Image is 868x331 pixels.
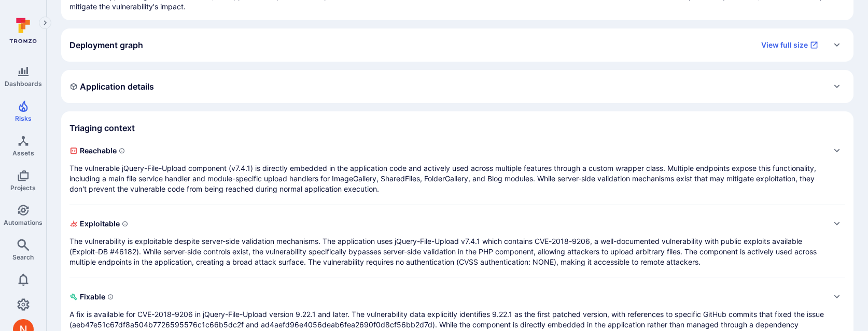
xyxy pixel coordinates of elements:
[69,123,135,133] h2: Triaging context
[69,289,824,305] span: Fixable
[69,163,824,194] p: The vulnerable jQuery-File-Upload component (v7.4.1) is directly embedded in the application code...
[122,221,128,227] svg: Indicates if a vulnerability can be exploited by an attacker to gain unauthorized access, execute...
[61,70,853,103] div: Expand
[69,142,824,159] span: Reachable
[69,40,143,50] h2: Deployment graph
[69,142,845,194] div: Expand
[10,184,36,192] span: Projects
[61,28,853,62] div: Expand
[69,236,824,267] p: The vulnerability is exploitable despite server-side validation mechanisms. The application uses ...
[4,219,43,226] span: Automations
[12,253,34,261] span: Search
[12,149,34,157] span: Assets
[69,215,845,267] div: Expand
[15,114,32,122] span: Risks
[107,294,114,300] svg: Indicates if a vulnerability can be remediated or patched easily
[41,19,49,27] i: Expand navigation menu
[5,80,42,88] span: Dashboards
[755,37,824,53] a: View full size
[119,148,125,154] svg: Indicates if a vulnerability code, component, function or a library can actually be reached or in...
[69,81,154,92] h2: Application details
[39,17,51,29] button: Expand navigation menu
[69,215,824,232] span: Exploitable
